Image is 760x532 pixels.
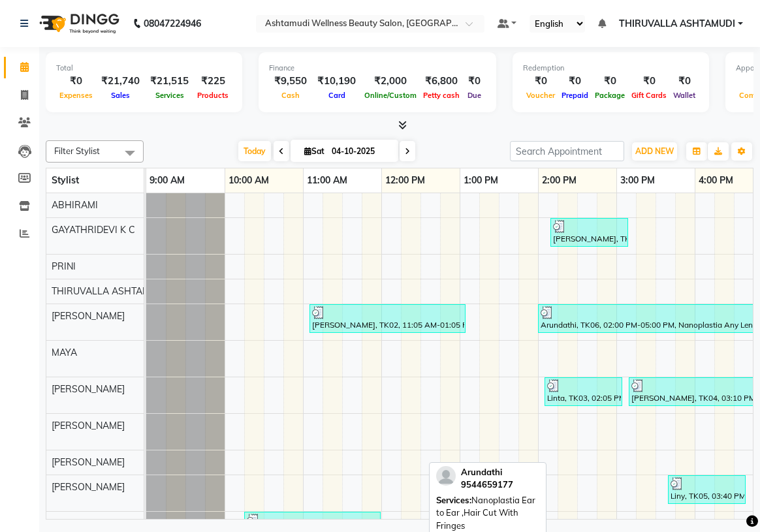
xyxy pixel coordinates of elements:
[312,74,361,89] div: ₹10,190
[592,74,628,89] div: ₹0
[52,224,135,236] span: GAYATHRIDEVI K C
[523,74,558,89] div: ₹0
[145,74,194,89] div: ₹21,515
[669,477,744,502] div: Liny, TK05, 03:40 PM-04:40 PM, Un-Tan Facial
[628,91,670,100] span: Gift Cards
[52,310,125,322] span: [PERSON_NAME]
[52,347,77,358] span: MAYA
[56,63,232,74] div: Total
[552,220,627,245] div: [PERSON_NAME], TK04, 02:10 PM-03:10 PM, Ceramide Anti-Frizz Treatment
[632,142,677,161] button: ADD NEW
[461,467,502,477] span: Arundathi
[52,456,125,468] span: [PERSON_NAME]
[539,171,580,190] a: 2:00 PM
[52,481,125,493] span: [PERSON_NAME]
[96,74,145,89] div: ₹21,740
[52,518,71,529] span: Arya
[225,171,272,190] a: 10:00 AM
[194,74,232,89] div: ₹225
[420,74,463,89] div: ₹6,800
[628,74,670,89] div: ₹0
[54,146,100,156] span: Filter Stylist
[420,91,463,100] span: Petty cash
[670,74,699,89] div: ₹0
[52,260,76,272] span: PRINI
[635,146,674,156] span: ADD NEW
[361,91,420,100] span: Online/Custom
[523,91,558,100] span: Voucher
[108,91,133,100] span: Sales
[146,171,188,190] a: 9:00 AM
[52,174,79,186] span: Stylist
[361,74,420,89] div: ₹2,000
[152,91,187,100] span: Services
[52,420,125,431] span: [PERSON_NAME]
[546,379,621,404] div: Linta, TK03, 02:05 PM-03:05 PM, Highlighting (Per Streaks)
[695,171,736,190] a: 4:00 PM
[558,91,592,100] span: Prepaid
[269,74,312,89] div: ₹9,550
[278,91,303,100] span: Cash
[304,171,351,190] a: 11:00 AM
[461,478,513,492] div: 9544659177
[436,495,471,505] span: Services:
[56,91,96,100] span: Expenses
[382,171,428,190] a: 12:00 PM
[52,383,125,395] span: [PERSON_NAME]
[301,146,328,156] span: Sat
[194,91,232,100] span: Products
[56,74,96,89] div: ₹0
[460,171,501,190] a: 1:00 PM
[617,171,658,190] a: 3:00 PM
[52,285,166,297] span: THIRUVALLA ASHTAMUDI
[592,91,628,100] span: Package
[311,306,464,331] div: [PERSON_NAME], TK02, 11:05 AM-01:05 PM, Anti-[MEDICAL_DATA] Treatment With Spa,Spa Pedicure
[436,495,535,531] span: Nanoplastia Ear to Ear ,Hair Cut With Fringes
[523,63,699,74] div: Redemption
[464,91,484,100] span: Due
[33,5,123,42] img: logo
[328,142,393,161] input: 2025-10-04
[619,17,735,31] span: THIRUVALLA ASHTAMUDI
[558,74,592,89] div: ₹0
[510,141,624,161] input: Search Appointment
[670,91,699,100] span: Wallet
[238,141,271,161] span: Today
[144,5,201,42] b: 08047224946
[463,74,486,89] div: ₹0
[52,199,98,211] span: ABHIRAMI
[436,466,456,486] img: profile
[325,91,349,100] span: Card
[269,63,486,74] div: Finance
